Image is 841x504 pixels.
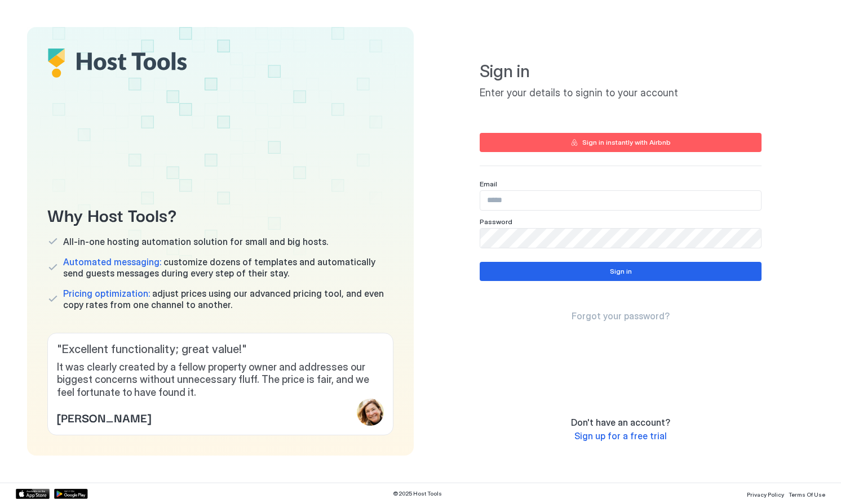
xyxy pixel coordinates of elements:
span: Sign in [480,61,762,82]
div: Sign in instantly with Airbnb [582,137,671,148]
span: Why Host Tools? [47,202,393,227]
div: Sign in [610,266,632,276]
a: App Store [16,489,50,499]
span: It was clearly created by a fellow property owner and addresses our biggest concerns without unne... [57,361,384,399]
span: Privacy Policy [747,491,784,498]
span: Automated messaging: [63,256,161,267]
span: Pricing optimization: [63,288,150,299]
a: Forgot your password? [572,310,670,322]
button: Sign in [480,262,762,281]
span: " Excellent functionality; great value! " [57,342,384,356]
input: Input Field [480,191,761,210]
span: All-in-one hosting automation solution for small and big hosts. [63,236,328,247]
span: [PERSON_NAME] [57,409,151,426]
span: Sign up for a free trial [574,430,667,441]
span: Terms Of Use [789,491,825,498]
div: profile [357,399,384,426]
span: customize dozens of templates and automatically send guests messages during every step of their s... [63,256,393,279]
a: Privacy Policy [747,488,784,499]
span: Email [480,180,497,188]
span: Don't have an account? [571,417,670,428]
span: © 2025 Host Tools [393,490,442,497]
span: Forgot your password? [572,310,670,322]
a: Sign up for a free trial [574,430,667,442]
span: Enter your details to signin to your account [480,87,762,100]
span: Password [480,217,512,226]
span: adjust prices using our advanced pricing tool, and even copy rates from one channel to another. [63,288,393,310]
input: Input Field [480,229,761,248]
a: Terms Of Use [789,488,825,499]
a: Google Play Store [54,489,88,499]
button: Sign in instantly with Airbnb [480,133,762,152]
